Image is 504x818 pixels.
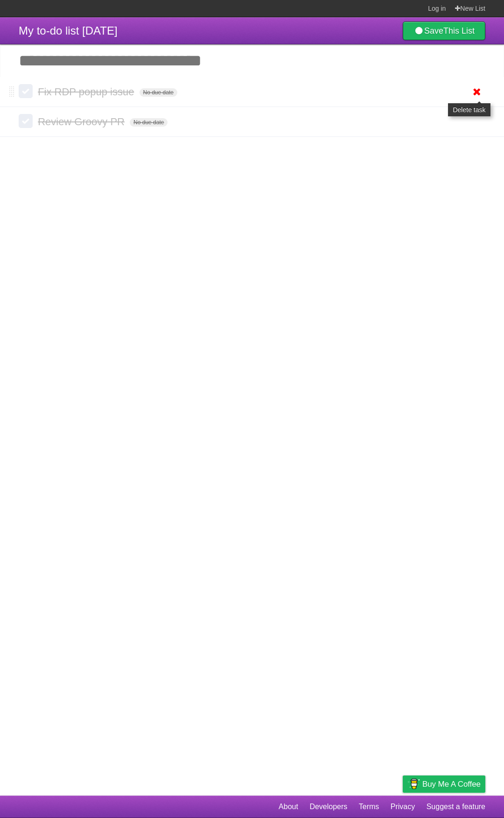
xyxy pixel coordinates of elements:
a: Buy me a coffee [403,775,485,793]
span: My to-do list [DATE] [19,24,118,37]
span: No due date [140,88,177,97]
span: Fix RDP popup issue [38,86,136,98]
a: Suggest a feature [427,798,485,816]
label: Done [19,114,33,128]
b: This List [443,26,475,36]
a: About [279,798,298,816]
span: Review Groovy PR [38,116,127,128]
img: Buy me a coffee [407,776,420,792]
span: No due date [130,118,168,127]
label: Done [19,84,33,98]
span: Buy me a coffee [422,776,481,792]
a: Privacy [391,798,415,816]
a: Developers [309,798,347,816]
a: SaveThis List [403,21,485,40]
a: Terms [359,798,379,816]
